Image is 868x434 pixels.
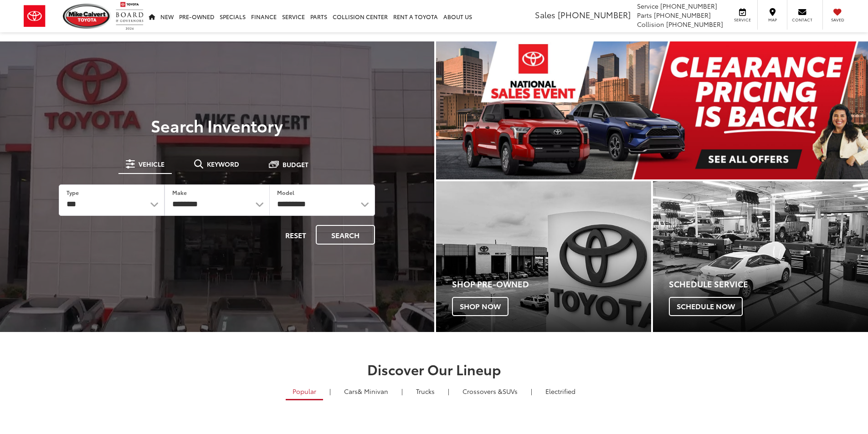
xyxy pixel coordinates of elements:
[654,10,711,20] span: [PHONE_NUMBER]
[337,383,395,399] a: Cars
[358,387,388,396] span: & Minivan
[67,189,79,196] label: Type
[637,20,664,29] span: Collision
[63,4,111,29] img: Mike Calvert Toyota
[660,1,717,10] span: [PHONE_NUMBER]
[207,161,239,167] span: Keyword
[827,17,847,23] span: Saved
[316,225,375,245] button: Search
[172,189,187,196] label: Make
[436,181,651,332] div: Toyota
[456,383,524,399] a: SUVs
[637,1,658,10] span: Service
[409,383,442,399] a: Trucks
[529,387,534,396] li: |
[732,17,753,23] span: Service
[277,189,294,196] label: Model
[399,387,405,396] li: |
[452,280,651,289] h4: Shop Pre-Owned
[792,17,812,23] span: Contact
[452,297,508,316] span: Shop Now
[282,161,308,168] span: Budget
[669,297,743,316] span: Schedule Now
[637,10,652,20] span: Parts
[139,161,164,167] span: Vehicle
[653,181,868,332] div: Toyota
[666,20,723,29] span: [PHONE_NUMBER]
[462,387,503,396] span: Crossovers &
[558,9,631,20] span: [PHONE_NUMBER]
[535,9,555,20] span: Sales
[113,362,755,377] h2: Discover Our Lineup
[446,387,452,396] li: |
[436,181,651,332] a: Shop Pre-Owned Shop Now
[669,280,868,289] h4: Schedule Service
[653,181,868,332] a: Schedule Service Schedule Now
[277,225,314,245] button: Reset
[327,387,333,396] li: |
[38,116,396,134] h3: Search Inventory
[762,17,782,23] span: Map
[539,383,582,399] a: Electrified
[286,383,323,400] a: Popular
